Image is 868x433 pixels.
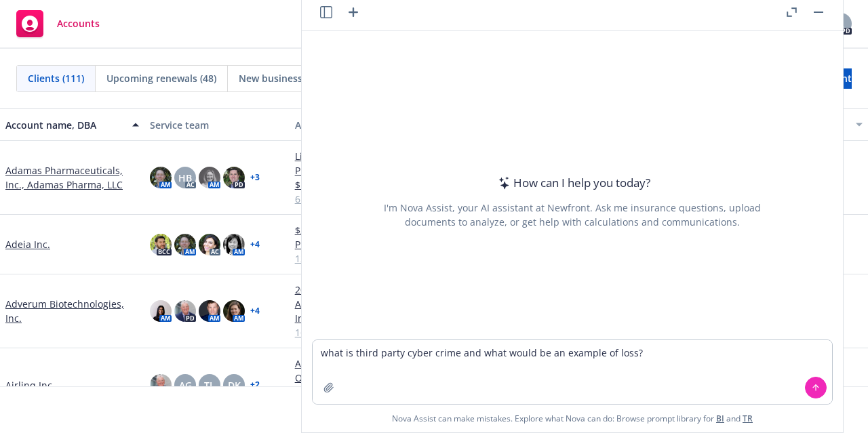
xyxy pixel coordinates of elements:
[295,178,429,192] a: $5M D&O
[11,5,105,43] a: Accounts
[295,149,429,178] a: License bond | MS Board of Pharmacy
[295,283,429,297] a: 2025 EPL/FID
[28,71,84,85] span: Clients (111)
[743,413,753,424] a: TR
[106,71,216,85] span: Upcoming renewals (48)
[179,378,192,392] span: AG
[5,163,139,192] a: Adamas Pharmaceuticals, Inc., Adamas Pharma, LLC
[290,108,434,141] button: Active policies
[250,241,260,249] a: + 4
[150,234,172,255] img: photo
[295,325,429,339] a: 16 more
[382,201,763,229] div: I'm Nova Assist, your AI assistant at Newfront. Ask me insurance questions, upload documents to a...
[295,356,429,385] a: Airlinq Inc. - Directors and Officers - Side A DIC
[228,378,241,392] span: DK
[174,300,196,322] img: photo
[494,174,650,192] div: How can I help you today?
[150,300,172,322] img: photo
[204,378,215,392] span: TL
[178,171,192,185] span: HB
[57,18,100,29] span: Accounts
[239,71,326,85] span: New businesses (0)
[150,118,283,132] div: Service team
[716,413,724,424] a: BI
[150,167,172,188] img: photo
[307,405,837,432] span: Nova Assist can make mistakes. Explore what Nova can do: Browse prompt library for and
[295,385,429,399] a: $5M XS $2M D&O/EPL
[199,234,220,255] img: photo
[5,297,139,325] a: Adverum Biotechnologies, Inc.
[295,192,429,206] a: 6 more
[313,340,832,404] textarea: what is third party cyber crime and what would be an example of loss?
[250,173,260,182] a: + 3
[5,237,50,251] a: Adeia Inc.
[199,300,220,322] img: photo
[295,297,429,325] a: Adverum Biotechnologies, Inc. - Commercial Auto
[199,167,220,188] img: photo
[295,251,429,266] a: 12 more
[223,300,245,322] img: photo
[174,234,196,255] img: photo
[295,223,429,237] a: $2M Crime $5M Fid
[223,234,245,255] img: photo
[250,381,260,389] a: + 2
[150,374,172,396] img: photo
[144,108,289,141] button: Service team
[295,118,429,132] div: Active policies
[223,167,245,188] img: photo
[5,378,55,392] a: Airlinq Inc.
[250,307,260,315] a: + 4
[295,237,429,251] a: Primary | $5M ex $20M
[5,118,124,132] div: Account name, DBA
